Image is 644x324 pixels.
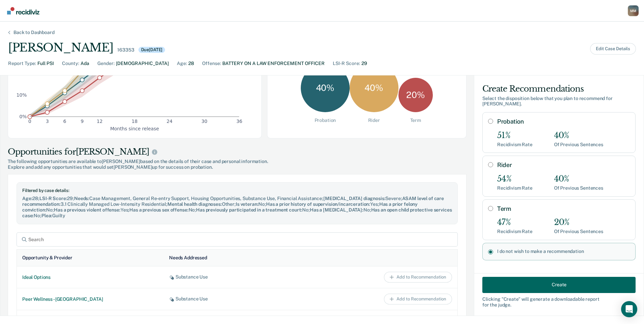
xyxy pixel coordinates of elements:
[384,272,452,283] button: Add to Recommendation
[167,201,222,207] span: Mental health diagnoses :
[236,201,258,207] span: Is veteran :
[8,164,466,170] span: Explore and add any opportunities that would set [PERSON_NAME] up for success on probation.
[554,218,603,227] div: 20%
[8,60,36,67] div: Report Type :
[554,185,603,191] div: Of Previous Sentences
[497,118,630,125] label: Probation
[41,213,52,218] span: Plea :
[110,126,159,131] g: x-axis label
[384,294,452,304] button: Add to Recommendation
[117,47,134,53] div: 163353
[110,126,159,131] text: Months since release
[17,5,27,119] g: y-axis tick label
[8,41,113,55] div: [PERSON_NAME]
[222,60,325,67] div: BATTERY ON A LAW ENFORCEMENT OFFICER
[410,118,421,123] div: Term
[621,301,637,317] div: Open Intercom Messenger
[497,205,630,213] label: Term
[315,118,336,123] div: Probation
[46,119,49,124] text: 3
[22,196,452,218] div: 28 ; 29 ; Case Management, General Re-entry Support, Housing Opportunities, Substance Use, Financ...
[196,207,302,213] span: Has previously participated in a treatment court :
[628,5,639,16] div: M M
[497,218,533,227] div: 47%
[628,5,639,16] button: Profile dropdown button
[17,70,27,76] text: 20%
[554,131,603,140] div: 40%
[590,43,636,55] button: Edit Case Details
[138,47,165,53] div: Due [DATE]
[74,196,89,201] span: Needs :
[398,78,433,112] div: 20 %
[301,64,350,112] div: 40 %
[62,60,79,67] div: County :
[28,119,242,124] g: x-axis tick label
[39,196,67,201] span: LSI-R Score :
[17,92,27,97] text: 10%
[22,255,72,261] div: Opportunity & Provider
[80,60,89,67] div: Ada
[5,30,63,35] div: Back to Dashboard
[17,232,458,247] input: Search
[81,119,84,124] text: 9
[201,119,207,124] text: 30
[28,119,31,124] text: 0
[368,118,380,123] div: Rider
[169,296,305,302] div: Substance Use
[310,207,363,213] span: Has a [MEDICAL_DATA] :
[37,60,54,67] div: Full PSI
[8,147,466,157] div: Opportunities for [PERSON_NAME]
[166,119,172,124] text: 24
[482,277,636,293] button: Create
[169,274,305,280] div: Substance Use
[132,119,138,124] text: 18
[177,60,187,67] div: Age :
[497,249,630,254] label: I do not wish to make a recommendation
[54,207,121,213] span: Has a previous violent offense :
[497,229,533,234] div: Recidivism Rate
[169,255,207,261] div: Needs Addressed
[236,119,243,124] text: 36
[22,196,32,201] span: Age :
[22,188,452,193] div: Filtered by case details:
[497,161,630,169] label: Rider
[482,296,636,307] div: Clicking " Create " will generate a downloadable report for the judge.
[22,196,444,207] span: ASAM level of care recommendation :
[22,296,158,302] div: Peer Wellness - [GEOGRAPHIC_DATA]
[22,207,452,218] span: Has an open child protective services case :
[333,60,360,67] div: LSI-R Score :
[20,114,27,119] text: 0%
[188,60,194,67] div: 28
[266,201,370,207] span: Has a prior history of supervision/incarceration :
[497,174,533,184] div: 54%
[482,96,636,107] div: Select the disposition below that you plan to recommend for [PERSON_NAME] .
[7,7,39,14] img: Recidiviz
[323,196,386,201] span: [MEDICAL_DATA] diagnosis :
[116,60,169,67] div: [DEMOGRAPHIC_DATA]
[22,201,418,213] span: Has a prior felony conviction :
[497,131,533,140] div: 51%
[350,64,398,112] div: 40 %
[554,229,603,234] div: Of Previous Sentences
[97,119,103,124] text: 12
[554,174,603,184] div: 40%
[361,60,367,67] div: 29
[97,60,115,67] div: Gender :
[8,159,466,164] span: The following opportunities are available to [PERSON_NAME] based on the details of their case and...
[202,60,221,67] div: Offense :
[497,185,533,191] div: Recidivism Rate
[482,84,636,94] div: Create Recommendations
[497,142,533,148] div: Recidivism Rate
[129,207,188,213] span: Has a previous sex offense :
[22,274,158,280] div: Ideal Options
[554,142,603,148] div: Of Previous Sentences
[63,119,66,124] text: 6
